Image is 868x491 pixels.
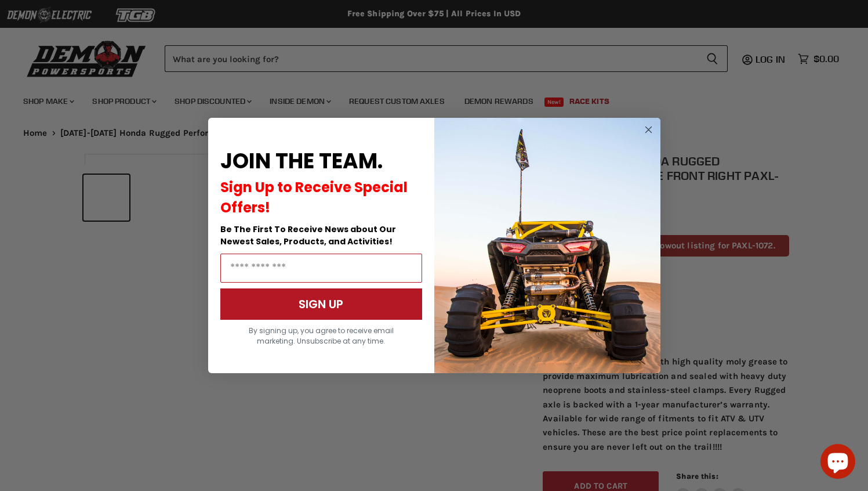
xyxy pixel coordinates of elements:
span: Sign Up to Receive Special Offers! [220,178,408,217]
inbox-online-store-chat: Shopify online store chat [817,444,859,482]
img: a9095488-b6e7-41ba-879d-588abfab540b.jpeg [434,118,660,373]
button: Close dialog [641,122,656,137]
span: By signing up, you agree to receive email marketing. Unsubscribe at any time. [249,326,394,346]
button: SIGN UP [220,288,422,320]
span: JOIN THE TEAM. [220,146,383,176]
input: Email Address [220,254,422,283]
span: Be The First To Receive News about Our Newest Sales, Products, and Activities! [220,223,396,247]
